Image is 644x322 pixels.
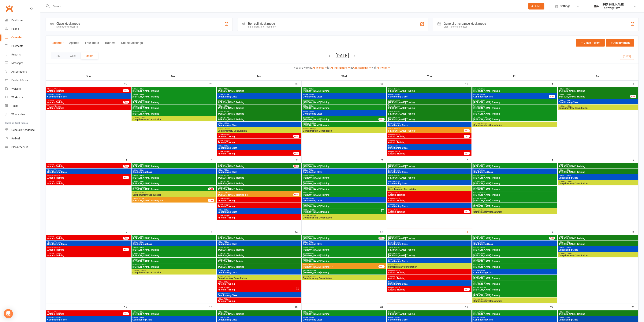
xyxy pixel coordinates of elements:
span: - 7:00am [308,169,314,171]
a: People [5,25,40,33]
span: Antonio Training [47,165,123,168]
span: 6:30am [473,100,556,101]
a: Tasks [5,102,40,110]
span: 6:00am [473,164,556,165]
div: Class check-in [11,146,28,149]
span: - 10:00am [564,94,571,96]
span: - 11:00am [139,111,146,113]
span: Conditioning Class [132,171,215,173]
a: All Instructors [330,66,350,69]
span: [PERSON_NAME] Training [388,165,471,168]
span: 6:00am [388,169,471,171]
span: [PERSON_NAME] Training [218,118,300,121]
span: [PERSON_NAME] Training [132,165,215,168]
a: Automations [5,67,40,76]
span: Conditioning Class [218,147,300,149]
span: 5:00pm [218,134,293,135]
span: - 9:00am [308,105,314,107]
span: 7:00am [218,105,300,107]
div: Automations [11,70,27,73]
span: 7:00am [473,105,556,107]
span: - 7:30am [223,100,229,101]
span: 6:00am [303,88,385,90]
div: FULL [464,129,470,132]
span: 10:30am [47,100,123,101]
span: Antonio Training [218,141,300,143]
div: Workouts [11,96,23,99]
a: Clubworx [5,4,14,13]
span: 10:00am [132,111,215,113]
span: - 9:00am [393,117,400,118]
img: thumb_image1749576563.png [593,2,601,10]
span: - 7:00am [308,164,314,165]
span: - 8:30am [393,111,400,113]
span: - 7:00am [223,164,229,165]
span: - 11:30am [309,122,316,124]
span: Add [535,5,540,8]
span: 8:00am [388,117,471,118]
span: 8:30am [303,117,379,118]
div: What's New [11,113,25,116]
div: FULL [549,95,555,98]
span: 8:00am [303,105,385,107]
span: Conditioning Class [388,171,471,173]
strong: with [371,66,377,69]
span: Conditioning Class [473,171,556,173]
span: - 12:00pm [139,117,146,118]
span: - 6:30pm [223,139,229,141]
span: - 8:30am [138,94,144,96]
a: All Locations [353,66,371,69]
span: Complimentary Consultation [303,130,385,132]
span: [PERSON_NAME] Training [132,101,215,104]
div: [PERSON_NAME] [602,3,624,6]
span: Conditioning Class [47,171,130,173]
span: Conditioning Class [388,96,471,98]
span: Conditioning Class [303,171,385,173]
span: - 8:00am [393,105,400,107]
button: Free Trials [85,41,99,49]
span: 10:00am [473,117,556,118]
button: Trainers [105,41,115,49]
th: Mon [131,72,216,80]
span: Conditioning Class [47,96,130,98]
div: Messages [11,62,23,65]
span: [PERSON_NAME] Training [473,165,556,168]
div: General attendance kiosk mode [444,22,486,25]
span: - 7:00am [479,164,485,165]
span: - 7:00am [138,169,144,171]
span: - 6:30pm [394,145,400,147]
div: 4 [211,156,216,162]
span: 5:30pm [388,139,471,141]
th: Sun [46,72,131,80]
span: Conditioning Class [473,96,549,98]
span: - 6:00pm [394,134,400,135]
div: Roll call kiosk mode [248,22,276,25]
th: Wed [302,72,387,80]
span: 6:00am [388,164,471,165]
button: [DATE] [336,53,349,58]
span: 6:00am [473,88,556,90]
th: Thu [387,72,472,80]
strong: at [350,66,353,69]
span: [PERSON_NAME] Training [558,96,630,98]
input: Search... [50,4,523,9]
span: [PERSON_NAME] Training [303,107,385,109]
span: [PERSON_NAME] Training 1-1 [388,130,464,132]
span: 11:00am [132,117,215,118]
span: 6:00pm [218,151,293,153]
span: 11:00am [47,105,130,107]
span: 9:00am [558,94,630,96]
a: Class kiosk mode [5,143,40,151]
span: [PERSON_NAME] Training [473,118,556,121]
button: Online Meetings [121,41,143,49]
span: 5:30pm [388,145,471,147]
span: [PERSON_NAME] Training [558,90,637,92]
span: - 7:00am [479,88,485,90]
a: Waivers [5,85,40,93]
div: 28 [209,81,216,87]
span: 5:30pm [218,145,300,147]
span: - 11:30am [54,100,61,101]
div: 9 [633,156,638,162]
span: 10:00am [47,169,130,171]
span: [PERSON_NAME] Training [303,118,379,121]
